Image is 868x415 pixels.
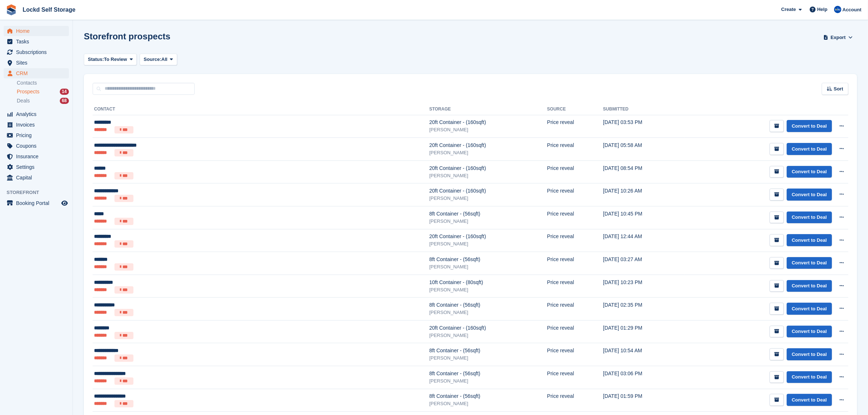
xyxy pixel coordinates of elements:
div: 20ft Container - (160sqft) [429,324,547,332]
td: Price reveal [547,160,603,183]
td: Price reveal [547,275,603,298]
div: [PERSON_NAME] [429,309,547,316]
a: Preview store [60,199,69,207]
span: Storefront [7,189,73,196]
div: 10ft Container - (80sqft) [429,279,547,286]
a: Deals 68 [17,97,69,105]
span: Tasks [16,36,60,47]
div: [PERSON_NAME] [429,149,547,156]
span: Sort [834,85,843,93]
td: [DATE] 03:27 AM [603,252,685,275]
a: Contacts [17,79,69,86]
a: Convert to Deal [787,326,832,338]
a: Lockd Self Storage [20,4,78,16]
span: Status: [88,56,104,63]
button: Source: All [140,54,177,66]
span: Coupons [16,141,60,151]
td: [DATE] 12:44 AM [603,229,685,252]
td: Price reveal [547,138,603,161]
a: Convert to Deal [787,212,832,224]
th: Storage [429,104,547,115]
a: menu [4,162,69,172]
span: Insurance [16,151,60,162]
a: Convert to Deal [787,280,832,292]
img: Jonny Bleach [834,6,841,13]
span: All [161,56,168,63]
th: Submitted [603,104,685,115]
div: [PERSON_NAME] [429,263,547,271]
a: menu [4,26,69,36]
a: menu [4,58,69,68]
td: [DATE] 08:54 PM [603,160,685,183]
a: Convert to Deal [787,189,832,201]
span: Export [831,34,846,41]
span: Help [817,6,828,13]
span: Pricing [16,130,60,140]
td: [DATE] 01:29 PM [603,320,685,343]
div: [PERSON_NAME] [429,126,547,133]
a: Convert to Deal [787,257,832,269]
td: [DATE] 10:54 AM [603,343,685,366]
h1: Storefront prospects [84,31,170,41]
td: Price reveal [547,343,603,366]
span: Prospects [17,88,39,95]
div: 8ft Container - (56sqft) [429,301,547,309]
a: Prospects 14 [17,88,69,96]
span: Subscriptions [16,47,60,57]
a: Convert to Deal [787,371,832,383]
div: 20ft Container - (160sqft) [429,164,547,172]
a: Convert to Deal [787,348,832,360]
a: menu [4,120,69,130]
img: stora-icon-8386f47178a22dfd0bd8f6a31ec36ba5ce8667c1dd55bd0f319d3a0aa187defe.svg [6,4,17,15]
a: Convert to Deal [787,394,832,406]
span: CRM [16,68,60,78]
span: Settings [16,162,60,172]
span: Deals [17,97,30,104]
span: Source: [144,56,161,63]
div: 68 [60,98,69,104]
a: Convert to Deal [787,303,832,315]
td: Price reveal [547,229,603,252]
a: menu [4,47,69,57]
div: [PERSON_NAME] [429,218,547,225]
span: Invoices [16,120,60,130]
button: Status: To Review [84,54,137,66]
div: [PERSON_NAME] [429,195,547,202]
div: 8ft Container - (56sqft) [429,210,547,218]
td: [DATE] 10:23 PM [603,275,685,298]
td: Price reveal [547,206,603,229]
span: Booking Portal [16,198,60,208]
a: Convert to Deal [787,143,832,155]
a: menu [4,198,69,208]
div: 20ft Container - (160sqft) [429,141,547,149]
a: menu [4,141,69,151]
span: Sites [16,58,60,68]
td: [DATE] 02:35 PM [603,298,685,321]
span: Home [16,26,60,36]
a: menu [4,109,69,119]
a: menu [4,36,69,47]
div: [PERSON_NAME] [429,377,547,385]
div: [PERSON_NAME] [429,286,547,294]
td: Price reveal [547,115,603,138]
td: [DATE] 01:59 PM [603,389,685,412]
div: [PERSON_NAME] [429,400,547,407]
a: Convert to Deal [787,166,832,178]
div: [PERSON_NAME] [429,240,547,248]
td: [DATE] 05:58 AM [603,138,685,161]
a: menu [4,151,69,162]
a: Convert to Deal [787,120,832,132]
th: Source [547,104,603,115]
th: Contact [93,104,429,115]
div: [PERSON_NAME] [429,172,547,179]
button: Export [822,31,854,43]
a: Convert to Deal [787,234,832,246]
td: [DATE] 03:06 PM [603,366,685,389]
span: Capital [16,172,60,183]
span: Analytics [16,109,60,119]
a: menu [4,68,69,78]
div: [PERSON_NAME] [429,332,547,339]
span: Create [781,6,796,13]
div: 8ft Container - (56sqft) [429,347,547,354]
div: 8ft Container - (56sqft) [429,370,547,377]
